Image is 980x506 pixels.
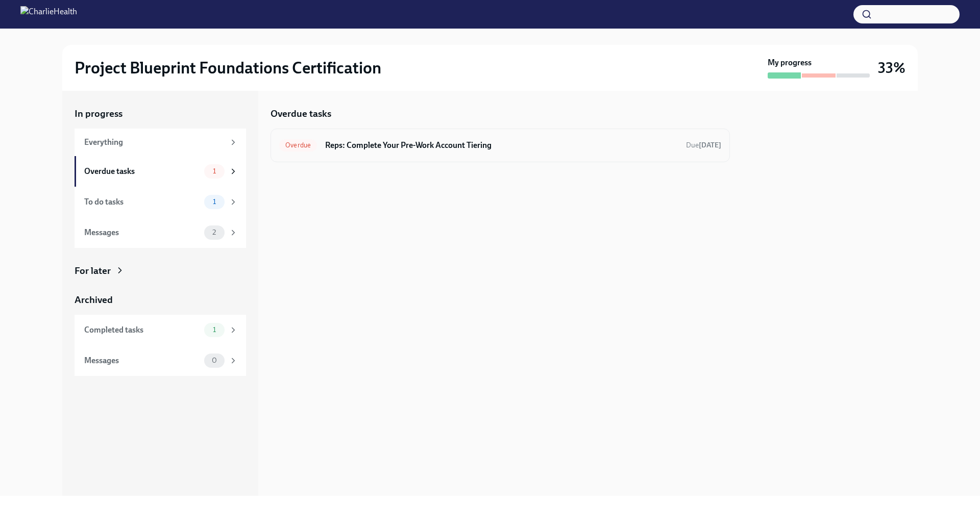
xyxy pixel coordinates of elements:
div: For later [75,264,111,277]
a: Completed tasks1 [75,315,246,345]
a: For later [75,264,246,277]
strong: My progress [768,57,812,68]
a: Everything [75,129,246,156]
span: 1 [207,198,222,206]
div: Everything [84,137,225,148]
span: 1 [207,167,222,175]
a: OverdueReps: Complete Your Pre-Work Account TieringDue[DATE] [279,137,721,154]
span: 1 [207,326,222,334]
span: September 8th, 2025 09:00 [686,140,721,150]
span: Due [686,141,721,149]
h3: 33% [878,59,905,77]
h6: Reps: Complete Your Pre-Work Account Tiering [325,140,678,151]
div: Messages [84,355,200,366]
div: Messages [84,227,200,238]
span: 2 [206,229,222,236]
img: CharlieHealth [20,6,77,22]
a: Overdue tasks1 [75,156,246,187]
a: Messages2 [75,217,246,248]
div: Completed tasks [84,324,200,336]
strong: [DATE] [699,141,721,149]
h2: Project Blueprint Foundations Certification [75,58,381,78]
span: 0 [206,357,223,364]
a: Messages0 [75,345,246,376]
a: To do tasks1 [75,187,246,217]
div: To do tasks [84,196,200,208]
span: Overdue [279,141,317,149]
h5: Overdue tasks [271,107,331,120]
a: In progress [75,107,246,120]
div: Overdue tasks [84,166,200,177]
a: Archived [75,293,246,307]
